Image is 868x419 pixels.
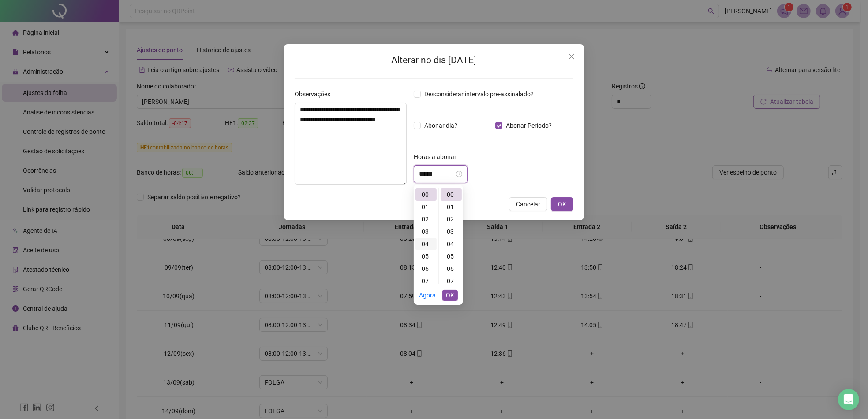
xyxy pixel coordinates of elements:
div: 06 [441,263,462,275]
h2: Alterar no dia [DATE] [295,53,573,68]
div: 03 [415,225,437,238]
span: OK [558,199,566,209]
button: OK [551,197,573,211]
div: 01 [415,201,437,213]
button: OK [442,290,458,301]
div: 00 [441,188,462,201]
div: 01 [441,201,462,213]
div: 02 [415,213,437,225]
div: 00 [415,188,437,201]
div: 05 [415,250,437,263]
div: 02 [441,213,462,225]
span: Abonar dia? [421,121,461,130]
span: OK [446,290,454,300]
label: Observações [295,89,336,99]
div: 04 [441,238,462,250]
span: close [568,53,575,60]
a: Agora [419,292,436,299]
span: Desconsiderar intervalo pré-assinalado? [421,89,537,99]
label: Horas a abonar [414,152,462,162]
div: 03 [441,225,462,238]
div: 07 [441,275,462,287]
span: Cancelar [516,199,540,209]
div: 05 [441,250,462,263]
div: 04 [415,238,437,250]
div: 07 [415,275,437,287]
span: Abonar Período? [502,121,555,130]
div: 06 [415,263,437,275]
button: Close [565,50,579,64]
div: Open Intercom Messenger [838,389,859,410]
button: Cancelar [509,197,547,211]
